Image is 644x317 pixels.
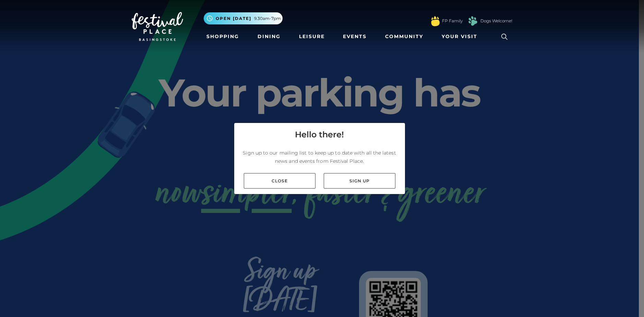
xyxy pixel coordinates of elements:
a: Close [244,173,315,189]
img: Festival Place Logo [132,12,183,41]
a: FP Family [442,18,463,24]
span: Open [DATE] [216,15,251,22]
a: Dining [255,30,283,43]
span: Your Visit [442,33,477,40]
p: Sign up to our mailing list to keep up to date with all the latest news and events from Festival ... [240,149,399,165]
a: Dogs Welcome! [480,18,512,24]
h4: Hello there! [295,128,344,141]
a: Leisure [296,30,327,43]
a: Sign up [324,173,395,189]
span: 9.30am-7pm [254,15,281,22]
a: Events [340,30,369,43]
a: Your Visit [439,30,484,43]
button: Open [DATE] 9.30am-7pm [204,12,283,24]
a: Shopping [204,30,242,43]
a: Community [382,30,426,43]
